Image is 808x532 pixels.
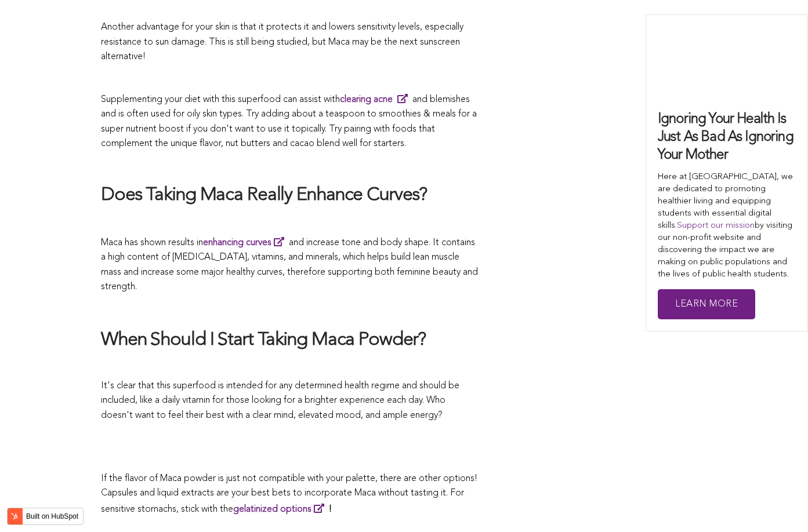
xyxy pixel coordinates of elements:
[101,474,477,514] span: If the flavor of Maca powder is just not compatible with your palette, there are other options! C...
[101,184,478,208] h2: Does Taking Maca Really Enhance Curves?
[233,505,329,514] a: gelatinized options
[750,476,808,532] iframe: Chat Widget
[21,509,83,524] label: Built on HubSpot
[101,23,463,61] span: Another advantage for your skin is that it protects it and lowers sensitivity levels, especially ...
[233,505,332,514] strong: !
[7,508,84,525] button: Built on HubSpot
[340,95,393,104] strong: clearing acne
[658,289,755,320] a: Learn More
[101,329,478,353] h2: When Should I Start Taking Maca Powder?
[340,95,412,104] a: clearing acne
[203,238,289,247] a: enhancing curves
[101,95,477,149] span: Supplementing your diet with this superfood can assist with and blemishes and is often used for o...
[101,238,478,292] span: Maca has shown results in and increase tone and body shape. It contains a high content of [MEDICA...
[8,509,21,523] img: HubSpot sprocket logo
[101,381,459,420] span: It's clear that this superfood is intended for any determined health regime and should be include...
[203,238,271,247] strong: enhancing curves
